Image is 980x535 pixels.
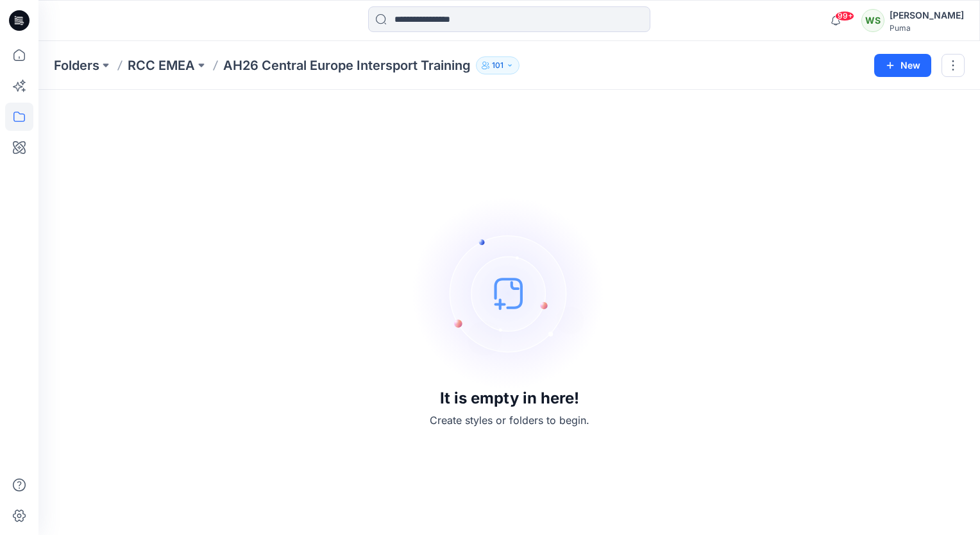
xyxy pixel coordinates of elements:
[430,412,589,428] p: Create styles or folders to begin.
[890,8,964,23] div: [PERSON_NAME]
[476,56,520,74] button: 101
[835,11,854,21] span: 99+
[54,56,99,74] a: Folders
[223,56,471,74] p: AH26 Central Europe Intersport Training
[890,23,964,33] div: Puma
[861,9,884,32] div: WS
[413,197,605,389] img: empty-state-image.svg
[874,54,931,77] button: New
[128,56,195,74] a: RCC EMEA
[492,58,503,72] p: 101
[440,389,579,407] h3: It is empty in here!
